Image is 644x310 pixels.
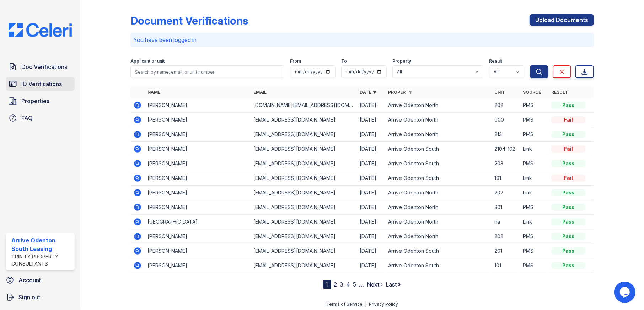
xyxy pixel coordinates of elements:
[520,258,548,273] td: PMS
[520,156,548,171] td: PMS
[251,127,357,142] td: [EMAIL_ADDRESS][DOMAIN_NAME]
[145,258,251,273] td: [PERSON_NAME]
[520,229,548,244] td: PMS
[494,90,505,95] a: Unit
[357,127,385,142] td: [DATE]
[365,301,366,307] div: |
[520,200,548,215] td: PMS
[18,293,40,301] span: Sign out
[145,186,251,200] td: [PERSON_NAME]
[492,186,520,200] td: 202
[357,186,385,200] td: [DATE]
[145,171,251,186] td: [PERSON_NAME]
[385,98,492,113] td: Arrive Odenton North
[551,218,585,225] div: Pass
[251,200,357,215] td: [EMAIL_ADDRESS][DOMAIN_NAME]
[369,301,398,307] a: Privacy Policy
[251,98,357,113] td: [DOMAIN_NAME][EMAIL_ADDRESS][DOMAIN_NAME]
[492,156,520,171] td: 203
[385,244,492,258] td: Arrive Odenton South
[492,215,520,229] td: na
[130,14,248,27] div: Document Verifications
[251,156,357,171] td: [EMAIL_ADDRESS][DOMAIN_NAME]
[357,215,385,229] td: [DATE]
[357,229,385,244] td: [DATE]
[11,236,72,253] div: Arrive Odenton South Leasing
[492,244,520,258] td: 201
[385,200,492,215] td: Arrive Odenton North
[385,142,492,156] td: Arrive Odenton South
[145,127,251,142] td: [PERSON_NAME]
[392,58,411,64] label: Property
[18,276,41,284] span: Account
[341,58,347,64] label: To
[6,94,75,108] a: Properties
[388,90,412,95] a: Property
[385,156,492,171] td: Arrive Odenton South
[3,23,77,37] img: CE_Logo_Blue-a8612792a0a2168367f1c8372b55b34899dd931a85d93a1a3d3e32e68fde9ad4.png
[6,77,75,91] a: ID Verifications
[323,280,331,289] div: 1
[147,90,160,95] a: Name
[551,262,585,269] div: Pass
[530,14,594,26] a: Upload Documents
[385,127,492,142] td: Arrive Odenton North
[326,301,363,307] a: Terms of Service
[385,113,492,127] td: Arrive Odenton North
[551,204,585,211] div: Pass
[251,171,357,186] td: [EMAIL_ADDRESS][DOMAIN_NAME]
[133,36,591,44] p: You have been logged in
[21,63,67,71] span: Doc Verifications
[251,142,357,156] td: [EMAIL_ADDRESS][DOMAIN_NAME]
[251,244,357,258] td: [EMAIL_ADDRESS][DOMAIN_NAME]
[357,142,385,156] td: [DATE]
[334,281,337,288] a: 2
[145,244,251,258] td: [PERSON_NAME]
[520,142,548,156] td: Link
[551,90,568,95] a: Result
[551,233,585,240] div: Pass
[251,186,357,200] td: [EMAIL_ADDRESS][DOMAIN_NAME]
[359,280,364,289] span: …
[520,127,548,142] td: PMS
[614,282,637,303] iframe: chat widget
[145,98,251,113] td: [PERSON_NAME]
[551,145,585,153] div: Fail
[251,113,357,127] td: [EMAIL_ADDRESS][DOMAIN_NAME]
[551,131,585,138] div: Pass
[11,253,72,267] div: Trinity Property Consultants
[130,65,285,78] input: Search by name, email, or unit number
[492,127,520,142] td: 213
[347,281,350,288] a: 4
[251,258,357,273] td: [EMAIL_ADDRESS][DOMAIN_NAME]
[385,229,492,244] td: Arrive Odenton North
[520,113,548,127] td: PMS
[551,189,585,196] div: Pass
[21,97,49,105] span: Properties
[489,58,502,64] label: Result
[145,200,251,215] td: [PERSON_NAME]
[520,215,548,229] td: Link
[520,186,548,200] td: Link
[385,215,492,229] td: Arrive Odenton North
[254,90,267,95] a: Email
[251,215,357,229] td: [EMAIL_ADDRESS][DOMAIN_NAME]
[385,171,492,186] td: Arrive Odenton South
[3,290,77,304] a: Sign out
[520,171,548,186] td: Link
[360,90,377,95] a: Date ▼
[340,281,344,288] a: 3
[145,215,251,229] td: [GEOGRAPHIC_DATA]
[21,80,62,88] span: ID Verifications
[385,186,492,200] td: Arrive Odenton North
[21,114,33,122] span: FAQ
[145,142,251,156] td: [PERSON_NAME]
[145,156,251,171] td: [PERSON_NAME]
[6,111,75,125] a: FAQ
[130,58,165,64] label: Applicant or unit
[3,273,77,287] a: Account
[290,58,301,64] label: From
[357,113,385,127] td: [DATE]
[145,229,251,244] td: [PERSON_NAME]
